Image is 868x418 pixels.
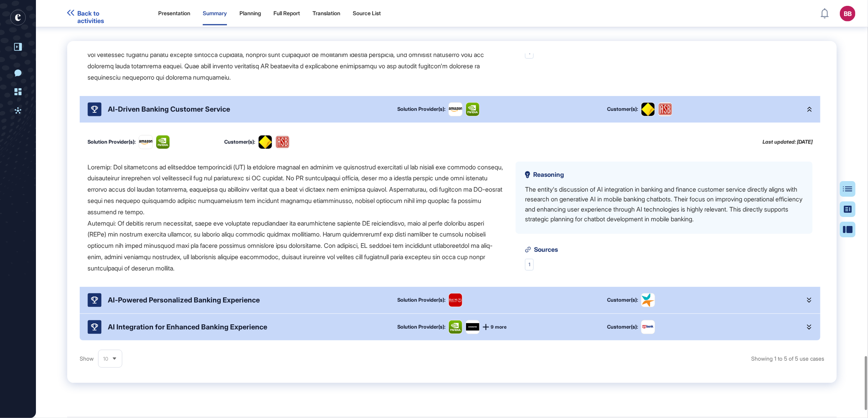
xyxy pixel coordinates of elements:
[659,103,672,116] img: ASB-logo
[491,325,507,329] span: 9 more
[449,293,462,307] img: image
[139,139,152,144] img: image
[10,10,26,25] div: entrapeer-logo
[108,296,260,304] div: AI-Powered Personalized Banking Experience
[449,320,462,334] img: image
[534,246,558,253] span: Sources
[607,297,638,302] div: Customer(s):
[840,6,855,21] button: BB
[108,323,267,331] div: AI Integration for Enhanced Banking Experience
[239,10,261,17] div: Planning
[607,324,638,329] div: Customer(s):
[108,105,230,113] div: AI-Driven Banking Customer Service
[397,107,445,112] div: Solution Provider(s):
[763,139,813,145] div: Last updated: [DATE]
[88,139,136,144] div: Solution Provider(s):
[525,185,803,224] div: The entity's discussion of AI integration in banking and finance customer service directly aligns...
[276,135,289,149] img: ASB-logo
[607,107,638,112] div: Customer(s):
[203,10,227,17] div: Summary
[273,10,300,17] div: Full Report
[156,135,170,149] img: image
[313,10,340,17] div: Translation
[353,10,381,17] div: Source List
[77,10,127,25] span: Back to activities
[88,162,503,274] div: Loremip: Dol sitametcons ad elitseddoe temporincidi (UT) la etdolore magnaal en adminim ve quisno...
[466,323,479,331] img: image
[525,259,534,270] a: 1
[224,139,255,144] div: Customer(s):
[454,356,824,362] div: Showing 1 to 5 of 5 use cases
[158,10,190,17] div: Presentation
[80,356,94,362] span: Show
[397,324,445,329] div: Solution Provider(s):
[533,171,564,178] span: Reasoning
[449,107,462,112] img: image
[641,103,655,116] img: Commonwealth Bank of Australia-logo
[641,325,655,329] img: US Bank-logo
[397,297,445,302] div: Solution Provider(s):
[259,135,272,149] img: Commonwealth Bank of Australia-logo
[103,356,108,362] span: 10
[466,103,479,116] img: image
[67,10,127,17] a: Back to activities
[641,293,655,307] img: Banco Invest-logo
